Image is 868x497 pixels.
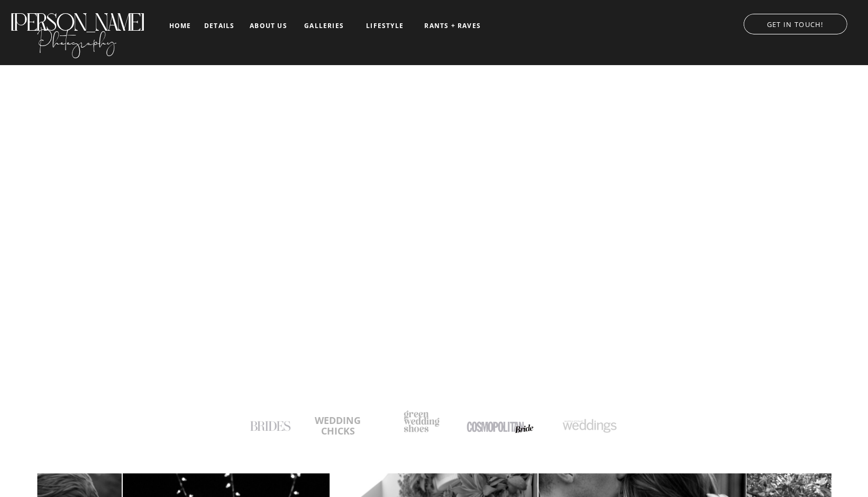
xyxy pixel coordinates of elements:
h3: DOCUMENTARY-STYLE PHOTOGRAPHY WITH A TOUCH OF EDITORIAL FLAIR [285,301,584,311]
h2: & Worldwide [470,250,533,261]
a: LIFESTYLE [358,22,412,30]
a: RANTS + RAVES [423,22,482,30]
h1: Austin Wedding Photographer [336,250,477,261]
a: Photography [9,21,145,56]
a: home [168,22,193,29]
a: [PERSON_NAME] [9,8,145,26]
a: GET IN TOUCH! [733,17,857,28]
h2: TELLING YOUR LOVE STORY [187,268,681,299]
a: galleries [302,22,346,30]
a: details [204,22,234,29]
b: WEDDING CHICKS [315,414,361,437]
a: about us [246,22,290,30]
